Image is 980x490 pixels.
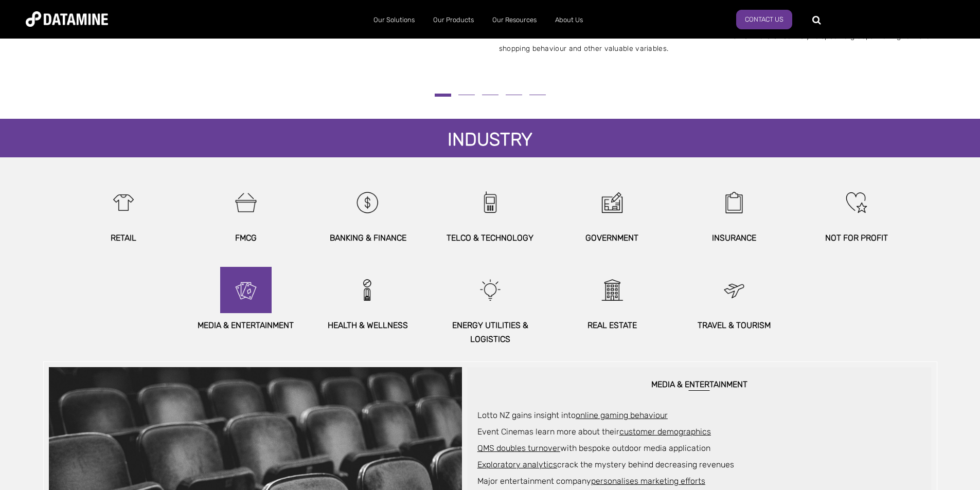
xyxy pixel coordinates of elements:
a: online gaming behaviour [576,410,668,420]
img: Datamine [26,11,108,27]
p: FMCG [190,231,301,245]
p: BANKING & FINANCE [313,231,423,245]
img: Retail.png [101,179,146,226]
img: Apartment.png [590,267,634,313]
p: Travel & Tourism [679,318,790,332]
img: Utilities.png [468,267,512,313]
img: FMCG.png [224,179,268,226]
span: Lotto NZ gains insight into [477,410,668,420]
p: NOT FOR PROFIT [801,231,912,245]
span: Event Cinemas learn more about their [477,427,711,437]
p: Retail [68,231,179,245]
p: HEALTH & WELLNESS [313,318,423,332]
a: Exploratory analytics [477,460,557,469]
img: Government.png [590,179,634,226]
span: with bespoke outdoor media application [477,443,710,453]
span: crack the mystery behind decreasing revenues [477,460,734,469]
a: Contact us [736,10,792,29]
p: REAL ESTATE [557,318,667,332]
a: Our Resources [483,7,546,33]
p: TELCO & TECHNOLOGY [435,231,545,245]
a: Our Products [424,7,483,33]
p: INSURANCE [679,231,790,245]
a: personalises marketing efforts [591,476,705,486]
p: ENERGY UTILITIES & Logistics [435,318,545,346]
img: Insurance.png [712,179,756,226]
img: Travel%20%26%20Tourism.png [712,267,756,313]
p: MEDIA & ENTERTAINMENT [190,318,301,332]
a: About Us [546,7,592,33]
a: Our Solutions [364,7,424,33]
a: customer demographics [619,427,711,437]
img: Not%20For%20Profit.png [834,179,879,226]
span: Major entertainment company [477,476,705,486]
img: Telecomms.png [468,179,512,226]
h6: MEDIA & ENTERTAINMENT [477,380,921,391]
h4: Industry [437,130,543,152]
img: Entertainment.png [224,267,268,313]
p: GOVERNMENT [557,231,667,245]
img: Banking%20%26%20Financial.png [346,179,390,226]
img: Male%20sideways.png [346,267,390,313]
a: QMS doubles turnover [477,443,560,453]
